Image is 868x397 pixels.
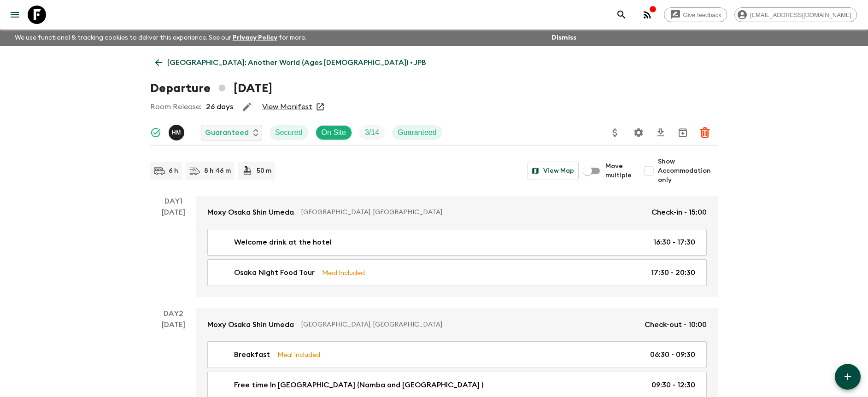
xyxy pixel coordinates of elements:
[150,79,272,98] h1: Departure [DATE]
[6,6,24,24] button: menu
[150,127,161,138] svg: Synced Successfully
[169,166,178,175] p: 6 h
[653,237,695,248] p: 16:30 - 17:30
[745,12,856,18] span: [EMAIL_ADDRESS][DOMAIN_NAME]
[234,379,483,391] p: Free time In [GEOGRAPHIC_DATA] (Namba and [GEOGRAPHIC_DATA] )
[664,7,727,22] a: Give feedback
[528,162,579,180] button: View Map
[696,123,714,142] button: Delete
[549,31,579,44] button: Dismiss
[650,349,695,360] p: 06:30 - 09:30
[205,127,249,138] p: Guaranteed
[651,379,695,391] p: 09:30 - 12:30
[678,12,727,18] span: Give feedback
[301,320,637,329] p: [GEOGRAPHIC_DATA], [GEOGRAPHIC_DATA]
[207,341,707,368] a: BreakfastMeal Included06:30 - 09:30
[651,123,670,142] button: Download CSV
[150,101,201,112] p: Room Release:
[234,267,315,278] p: Osaka Night Food Tour
[207,319,294,330] p: Moxy Osaka Shin Umeda
[150,53,431,72] a: [GEOGRAPHIC_DATA]: Another World (Ages [DEMOGRAPHIC_DATA]) • JPB
[257,166,271,175] p: 50 m
[206,101,233,112] p: 26 days
[275,127,303,138] p: Secured
[196,196,718,229] a: Moxy Osaka Shin Umeda[GEOGRAPHIC_DATA], [GEOGRAPHIC_DATA]Check-in - 15:00
[398,127,437,138] p: Guaranteed
[651,207,707,218] p: Check-in - 15:00
[322,268,365,278] p: Meal Included
[234,349,270,360] p: Breakfast
[606,123,624,142] button: Update Price, Early Bird Discount and Costs
[645,319,707,330] p: Check-out - 10:00
[196,308,718,341] a: Moxy Osaka Shin Umeda[GEOGRAPHIC_DATA], [GEOGRAPHIC_DATA]Check-out - 10:00
[204,166,231,175] p: 8 h 46 m
[322,127,346,138] p: On Site
[11,29,310,46] p: We use functional & tracking cookies to deliver this experience. See our for more.
[172,129,181,136] p: H M
[629,123,648,142] button: Settings
[674,123,692,142] button: Archive (Completed, Cancelled or Unsynced Departures only)
[651,267,695,278] p: 17:30 - 20:30
[658,157,718,185] span: Show Accommodation only
[262,102,312,111] a: View Manifest
[301,208,644,217] p: [GEOGRAPHIC_DATA], [GEOGRAPHIC_DATA]
[150,196,196,207] p: Day 1
[605,162,632,180] span: Move multiple
[359,125,385,140] div: Trip Fill
[162,207,185,297] div: [DATE]
[207,259,707,286] a: Osaka Night Food TourMeal Included17:30 - 20:30
[365,127,379,138] p: 3 / 14
[169,128,186,135] span: Haruhi Makino
[270,125,308,140] div: Secured
[233,35,277,41] a: Privacy Policy
[150,308,196,319] p: Day 2
[612,6,631,24] button: search adventures
[234,237,332,248] p: Welcome drink at the hotel
[169,125,186,140] button: HM
[207,207,294,218] p: Moxy Osaka Shin Umeda
[277,350,320,360] p: Meal Included
[167,57,426,68] p: [GEOGRAPHIC_DATA]: Another World (Ages [DEMOGRAPHIC_DATA]) • JPB
[734,7,857,22] div: [EMAIL_ADDRESS][DOMAIN_NAME]
[207,229,707,256] a: Welcome drink at the hotel16:30 - 17:30
[316,125,352,140] div: On Site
